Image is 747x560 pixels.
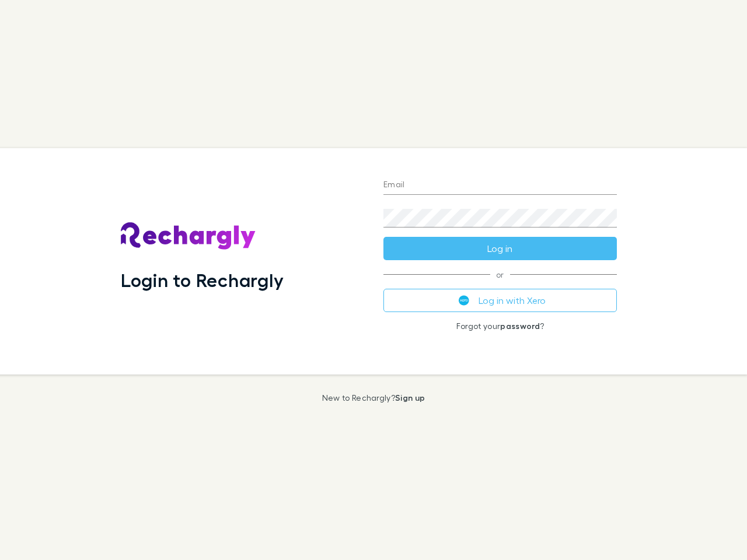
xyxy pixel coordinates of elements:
button: Log in with Xero [383,289,617,312]
span: or [383,274,617,275]
img: Rechargly's Logo [121,222,256,250]
p: Forgot your ? [383,321,617,331]
a: password [500,321,540,331]
h1: Login to Rechargly [121,269,284,291]
a: Sign up [395,393,425,402]
button: Log in [383,237,617,260]
img: Xero's logo [459,295,469,306]
p: New to Rechargly? [322,393,425,402]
